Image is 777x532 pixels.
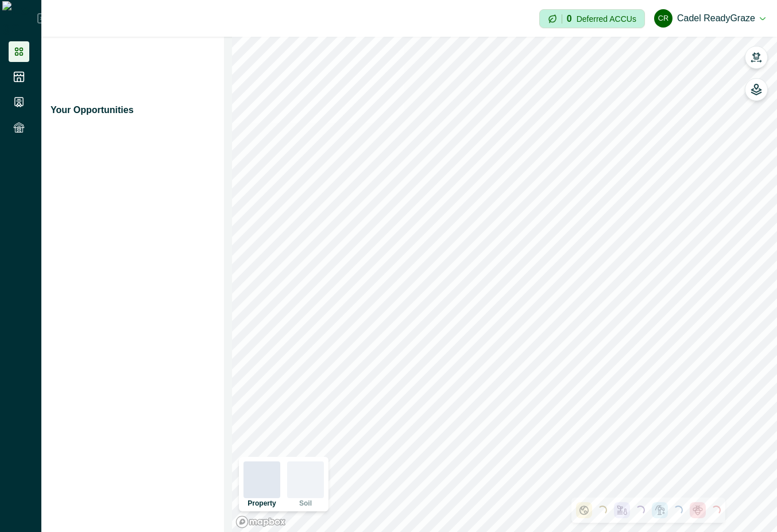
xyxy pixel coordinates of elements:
p: Soil [299,500,312,507]
img: Logo [2,1,37,36]
button: Cadel ReadyGrazeCadel ReadyGraze [654,5,766,32]
a: Mapbox logo [235,515,286,529]
p: Property [248,500,276,507]
p: 0 [567,14,572,24]
p: Deferred ACCUs [577,14,636,23]
p: Your Opportunities [51,103,134,117]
